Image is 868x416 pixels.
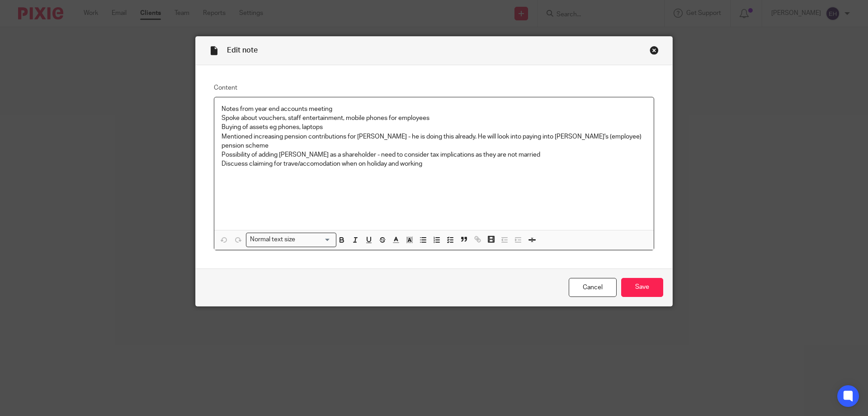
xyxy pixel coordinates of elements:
p: Buying of assets eg phones, laptops [222,123,646,132]
div: Close this dialog window [650,46,659,55]
div: Search for option [246,233,336,247]
p: Spoke about vouchers, staff entertainment, mobile phones for employees [222,114,646,123]
p: Discuess claiming for trave/accomodation when on holiday and working [222,159,646,168]
span: Edit note [227,47,258,54]
p: Mentioned increasing pension contributions for [PERSON_NAME] - he is doing this already. He will ... [222,132,646,151]
a: Cancel [569,278,617,297]
input: Search for option [298,235,331,244]
input: Save [621,278,663,297]
span: Normal text size [248,235,297,244]
p: Notes from year end accounts meeting [222,105,646,114]
p: Possibility of adding [PERSON_NAME] as a shareholder - need to consider tax implications as they ... [222,150,646,159]
label: Content [214,83,654,92]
